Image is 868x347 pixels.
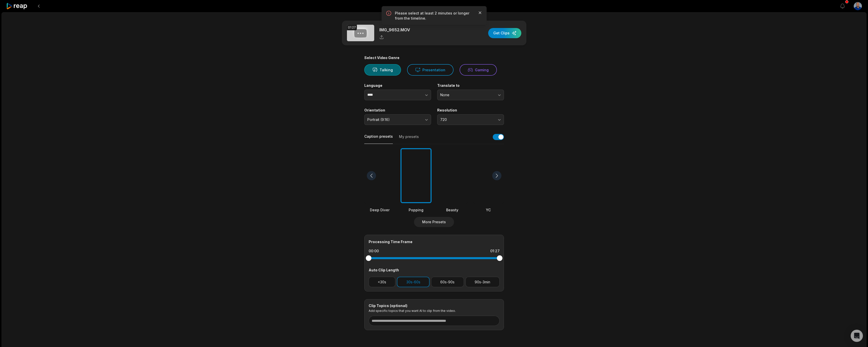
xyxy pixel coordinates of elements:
div: Select Video Genre [364,55,504,60]
div: Processing Time Frame [369,239,500,244]
button: Gaming [460,64,497,76]
div: Popping [400,207,432,213]
label: Orientation [364,108,431,113]
button: Caption presets [364,134,393,144]
button: More Presets [414,217,454,227]
label: Translate to [437,83,504,88]
button: Portrait (9:16) [364,114,431,125]
span: Portrait (9:16) [367,117,421,122]
div: 01:27 [490,248,500,254]
button: 60s-90s [431,277,464,287]
div: 01:27 [347,25,357,30]
button: Talking [364,64,401,76]
label: Language [364,83,431,88]
div: 00:00 [369,248,379,254]
p: Add specific topics that you want AI to clip from the video. [369,309,500,313]
div: Open Intercom Messenger [851,330,863,342]
label: Resolution [437,108,504,113]
div: Clip Topics (optional) [369,303,500,308]
span: None [440,93,494,97]
button: My presets [399,134,419,144]
span: 720 [440,117,494,122]
div: YC [473,207,504,213]
p: Please select at least 2 minutes or longer from the timeline. [395,11,473,21]
p: IMG_9652.MOV [379,27,410,33]
button: Get Clips [488,28,521,38]
button: 720 [437,114,504,125]
button: Presentation [407,64,454,76]
button: None [437,90,504,100]
div: Deep Diver [364,207,395,213]
button: 90s-3min [465,277,500,287]
div: Auto Clip Length [369,267,500,273]
button: 30s-60s [397,277,430,287]
button: <30s [369,277,396,287]
div: Beasty [437,207,468,213]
